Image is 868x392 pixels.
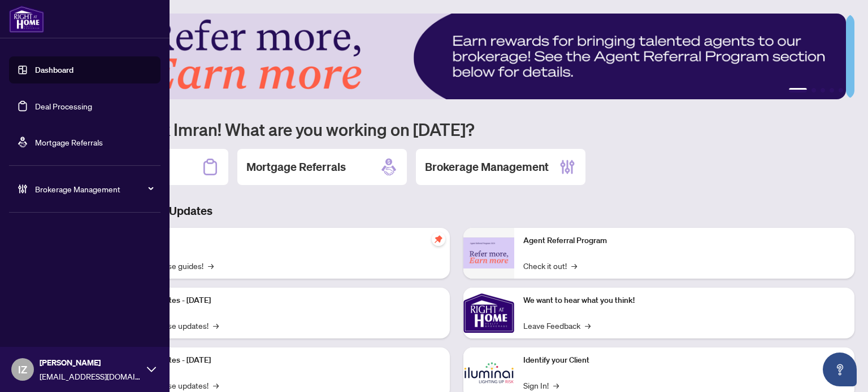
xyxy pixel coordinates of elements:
[811,88,816,93] button: 2
[40,356,141,369] span: [PERSON_NAME]
[585,319,591,332] span: →
[432,232,445,246] span: pushpin
[35,183,153,195] span: Brokerage Management
[18,362,27,377] span: IZ
[571,259,577,272] span: →
[119,354,441,367] p: Platform Updates - [DATE]
[213,379,219,391] span: →
[523,259,577,272] a: Check it out!→
[523,354,845,367] p: Identify your Client
[523,294,845,307] p: We want to hear what you think!
[463,237,514,268] img: Agent Referral Program
[821,88,825,93] button: 3
[463,288,514,338] img: We want to hear what you think!
[59,203,854,219] h3: Brokerage & Industry Updates
[553,379,559,391] span: →
[830,88,834,93] button: 4
[425,159,549,175] h2: Brokerage Management
[823,353,857,386] button: Open asap
[246,159,346,175] h2: Mortgage Referrals
[35,137,103,147] a: Mortgage Referrals
[59,14,846,99] img: Slide 0
[59,118,854,140] h1: Welcome back Imran! What are you working on [DATE]?
[523,235,845,247] p: Agent Referral Program
[789,88,807,93] button: 1
[839,88,843,93] button: 5
[40,370,141,382] span: [EMAIL_ADDRESS][DOMAIN_NAME]
[35,101,92,111] a: Deal Processing
[523,379,559,391] a: Sign In!→
[208,259,214,272] span: →
[119,294,441,307] p: Platform Updates - [DATE]
[213,319,219,332] span: →
[523,319,591,332] a: Leave Feedback→
[9,6,44,33] img: logo
[119,235,441,247] p: Self-Help
[35,65,73,75] a: Dashboard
